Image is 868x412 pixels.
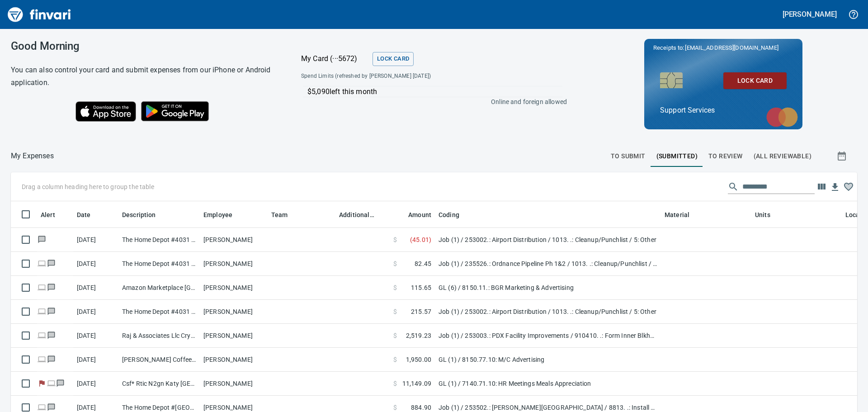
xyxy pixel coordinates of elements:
[684,43,779,52] span: [EMAIL_ADDRESS][DOMAIN_NAME]
[665,209,701,220] span: Material
[118,324,200,348] td: Raj & Associates Llc Crystal River [GEOGRAPHIC_DATA]
[200,300,268,324] td: [PERSON_NAME]
[73,252,118,276] td: [DATE]
[73,300,118,324] td: [DATE]
[73,276,118,300] td: [DATE]
[73,228,118,252] td: [DATE]
[393,403,397,412] span: $
[271,209,288,220] span: Team
[783,9,837,19] h5: [PERSON_NAME]
[37,404,47,410] span: Online transaction
[200,276,268,300] td: [PERSON_NAME]
[755,209,770,220] span: Units
[339,209,386,220] span: Additional Reviewer
[393,259,397,268] span: $
[37,332,47,338] span: Online transaction
[200,348,268,372] td: [PERSON_NAME]
[22,182,154,191] p: Drag a column heading here to group the table
[439,209,459,220] span: Coding
[136,96,214,126] img: Get it on Google Play
[56,380,66,386] span: Has messages
[47,308,56,314] span: Has messages
[435,348,661,372] td: GL (1) / 8150.77.10: M/C Advertising
[435,228,661,252] td: Job (1) / 253002.: Airport Distribution / 1013. .: Cleanup/Punchlist / 5: Other
[37,284,47,290] span: Online transaction
[47,380,56,386] span: Online transaction
[73,324,118,348] td: [DATE]
[41,209,55,220] span: Alert
[77,209,103,220] span: Date
[408,209,431,220] span: Amount
[41,209,67,220] span: Alert
[660,105,787,116] p: Support Services
[393,379,397,388] span: $
[200,372,268,396] td: [PERSON_NAME]
[780,7,839,21] button: [PERSON_NAME]
[47,356,56,362] span: Has messages
[73,348,118,372] td: [DATE]
[11,151,54,161] nav: breadcrumb
[755,209,782,220] span: Units
[11,151,54,161] p: My Expenses
[406,331,431,340] span: 2,519.23
[118,348,200,372] td: [PERSON_NAME] Coffee Company Yacolt WA
[762,103,802,132] img: mastercard.svg
[47,332,56,338] span: Has messages
[393,307,397,316] span: $
[37,308,47,314] span: Online transaction
[411,283,431,292] span: 115.65
[118,228,200,252] td: The Home Depot #4031 Hermiston OR
[118,300,200,324] td: The Home Depot #4031 Hermiston OR
[435,372,661,396] td: GL (1) / 7140.71.10: HR Meetings Meals Appreciation
[435,276,661,300] td: GL (6) / 8150.11.: BGR Marketing & Advertising
[411,403,431,412] span: 884.90
[842,180,855,194] button: Column choices favorited. Click to reset to default
[393,331,397,340] span: $
[37,237,47,242] span: Has messages
[828,180,842,194] button: Download Table
[665,209,689,220] span: Material
[393,283,397,292] span: $
[301,53,369,64] p: My Card (···5672)
[377,54,409,64] span: Lock Card
[307,86,562,97] p: $5,090 left this month
[754,151,811,162] span: (All Reviewable)
[435,324,661,348] td: Job (1) / 253003.: PDX Facility Improvements / 910410. .: Form Inner Blkhd Secondary Pile Cap / 5...
[406,355,431,364] span: 1,950.00
[200,324,268,348] td: [PERSON_NAME]
[294,97,567,106] p: Online and foreign allowed
[339,209,374,220] span: Additional Reviewer
[118,276,200,300] td: Amazon Marketplace [GEOGRAPHIC_DATA] [GEOGRAPHIC_DATA]
[122,209,156,220] span: Description
[271,209,300,220] span: Team
[11,40,278,52] h3: Good Morning
[415,259,431,268] span: 82.45
[203,209,244,220] span: Employee
[723,72,787,89] button: Lock Card
[611,151,646,162] span: To Submit
[37,356,47,362] span: Online transaction
[37,260,47,266] span: Online transaction
[118,252,200,276] td: The Home Depot #4031 Hermiston OR
[435,252,661,276] td: Job (1) / 235526.: Ordnance Pipeline Ph 1&2 / 1013. .: Cleanup/Punchlist / 5: Other
[5,4,73,25] a: Finvari
[393,235,397,244] span: $
[47,284,56,290] span: Has messages
[200,228,268,252] td: [PERSON_NAME]
[411,307,431,316] span: 215.57
[47,260,56,266] span: Has messages
[815,180,828,194] button: Choose columns to display
[439,209,471,220] span: Coding
[410,235,431,244] span: ( 45.01 )
[73,372,118,396] td: [DATE]
[301,72,498,81] span: Spend Limits (refreshed by [PERSON_NAME] [DATE])
[122,209,168,220] span: Description
[828,145,857,167] button: Show transactions within a particular date range
[373,52,414,66] button: Lock Card
[396,209,431,220] span: Amount
[731,75,779,86] span: Lock Card
[402,379,431,388] span: 11,149.09
[708,151,743,162] span: To Review
[435,300,661,324] td: Job (1) / 253002.: Airport Distribution / 1013. .: Cleanup/Punchlist / 5: Other
[203,209,232,220] span: Employee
